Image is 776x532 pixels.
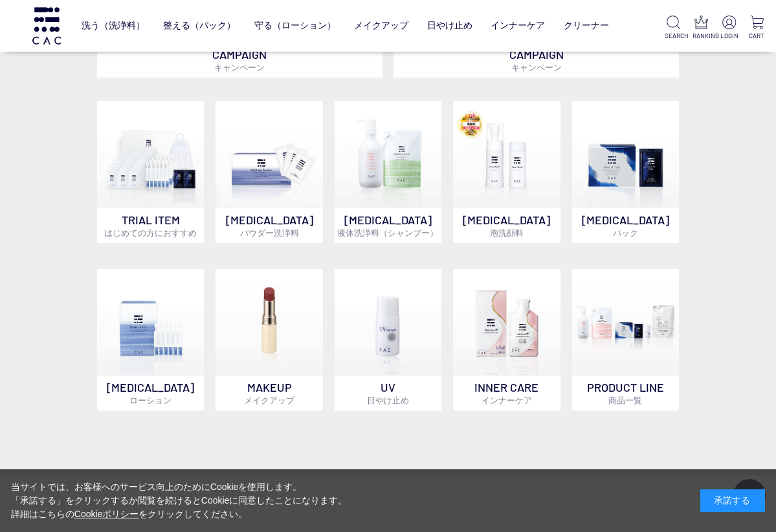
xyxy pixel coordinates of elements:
[748,31,766,41] p: CART
[335,101,441,242] a: [MEDICAL_DATA]液体洗浄料（シャンプー）
[720,31,738,41] p: LOGIN
[254,10,336,41] a: 守る（ローション）
[748,16,766,41] a: CART
[335,208,441,243] p: [MEDICAL_DATA]
[693,16,710,41] a: RANKING
[74,509,139,519] a: Cookieポリシー
[97,376,204,410] p: [MEDICAL_DATA]
[163,10,236,41] a: 整える（パック）
[97,208,204,243] p: TRIAL ITEM
[490,228,524,238] span: 泡洗顔料
[129,395,172,405] span: ローション
[97,101,204,207] img: トライアルセット
[491,10,545,41] a: インナーケア
[453,101,560,207] img: 泡洗顔料
[453,269,560,410] a: インナーケア INNER CAREインナーケア
[104,228,197,238] span: はじめての方におすすめ
[453,208,560,243] p: [MEDICAL_DATA]
[82,10,145,41] a: 洗う（洗浄料）
[11,480,348,521] div: 当サイトでは、お客様へのサービス向上のためにCookieを使用します。 「承諾する」をクリックするか閲覧を続けるとCookieに同意したことになります。 詳細はこちらの をクリックしてください。
[30,7,63,44] img: logo
[367,395,409,405] span: 日やけ止め
[244,395,294,405] span: メイクアップ
[427,10,472,41] a: 日やけ止め
[335,269,441,410] a: UV日やけ止め
[216,376,322,410] p: MAKEUP
[97,269,204,410] a: [MEDICAL_DATA]ローション
[572,101,679,242] a: [MEDICAL_DATA]パック
[335,376,441,410] p: UV
[453,376,560,410] p: INNER CARE
[665,16,682,41] a: SEARCH
[453,101,560,242] a: 泡洗顔料 [MEDICAL_DATA]泡洗顔料
[97,101,204,242] a: トライアルセット TRIAL ITEMはじめての方におすすめ
[240,228,299,238] span: パウダー洗浄料
[216,208,322,243] p: [MEDICAL_DATA]
[216,101,322,242] a: [MEDICAL_DATA]パウダー洗浄料
[572,269,679,410] a: PRODUCT LINE商品一覧
[354,10,408,41] a: メイクアップ
[693,31,710,41] p: RANKING
[700,489,765,512] div: 承諾する
[608,395,642,405] span: 商品一覧
[613,228,638,238] span: パック
[482,395,532,405] span: インナーケア
[453,269,560,376] img: インナーケア
[572,376,679,410] p: PRODUCT LINE
[564,10,609,41] a: クリーナー
[216,269,322,410] a: MAKEUPメイクアップ
[337,228,438,238] span: 液体洗浄料（シャンプー）
[665,31,682,41] p: SEARCH
[572,208,679,243] p: [MEDICAL_DATA]
[720,16,738,41] a: LOGIN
